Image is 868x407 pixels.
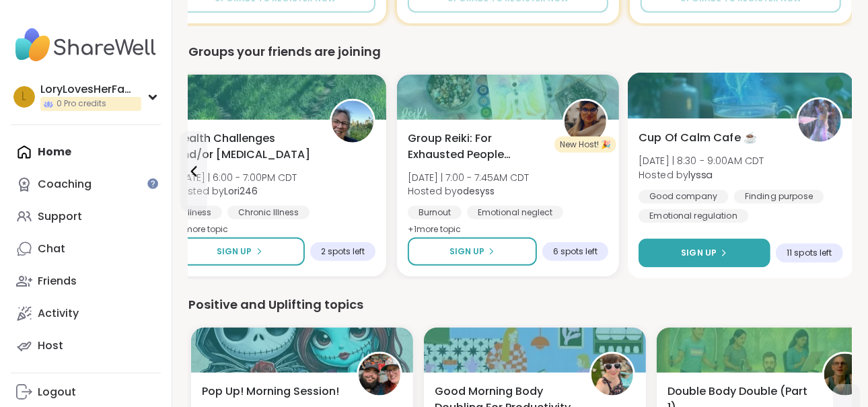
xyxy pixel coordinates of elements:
span: Sign Up [681,247,717,259]
img: lyssa [799,100,841,142]
b: lyssa [688,168,712,182]
div: Positive and Uplifting topics [188,295,852,314]
span: [DATE] | 8:30 - 9:00AM CDT [639,154,764,168]
a: Chat [11,233,161,265]
img: Adrienne_QueenOfTheDawn [591,354,633,396]
img: Lori246 [332,101,373,143]
div: Host [38,338,63,353]
a: Friends [11,265,161,297]
span: 0 Pro credits [57,98,106,110]
span: Pop Up! Morning Session! [202,383,339,400]
div: Activity [38,306,79,321]
b: odesyss [457,184,495,198]
span: 2 spots left [321,246,365,257]
span: Cup Of Calm Cafe ☕️ [639,130,757,146]
div: Groups your friends are joining [188,42,852,61]
button: Sign Up [408,237,537,266]
span: [DATE] | 7:00 - 7:45AM CDT [408,171,529,184]
div: Emotional regulation [639,209,748,223]
div: Support [38,209,82,224]
div: Logout [38,385,76,400]
iframe: Spotlight [147,178,158,189]
a: Support [11,200,161,233]
span: 11 spots left [787,248,832,258]
span: [DATE] | 6:00 - 7:00PM CDT [175,171,297,184]
div: Chat [38,242,65,256]
span: L [22,88,27,106]
div: Burnout [408,206,462,219]
button: Sign Up [175,237,305,266]
span: Hosted by [408,184,529,198]
span: Group Reiki: For Exhausted People Pleasers [408,131,548,163]
button: Sign Up [639,239,770,268]
span: Sign Up [449,246,484,258]
a: Activity [11,297,161,330]
div: Emotional neglect [467,206,563,219]
span: Hosted by [639,168,764,182]
div: LoryLovesHerFamilia [40,82,141,97]
img: ShareWell Nav Logo [11,22,161,69]
a: Coaching [11,168,161,200]
span: 6 spots left [553,246,598,257]
img: bookstar [824,354,866,396]
div: Good company [639,190,729,203]
img: Dom_F [359,354,400,396]
span: Sign Up [217,246,252,258]
div: Coaching [38,177,92,192]
div: Illness [175,206,222,219]
img: odesyss [565,101,606,143]
div: Finding purpose [734,190,824,203]
span: Health Challenges and/or [MEDICAL_DATA] [175,131,315,163]
div: Chronic Illness [227,206,310,219]
a: Host [11,330,161,362]
div: Friends [38,274,77,289]
div: New Host! 🎉 [554,137,616,153]
span: Hosted by [175,184,297,198]
b: Lori246 [224,184,258,198]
